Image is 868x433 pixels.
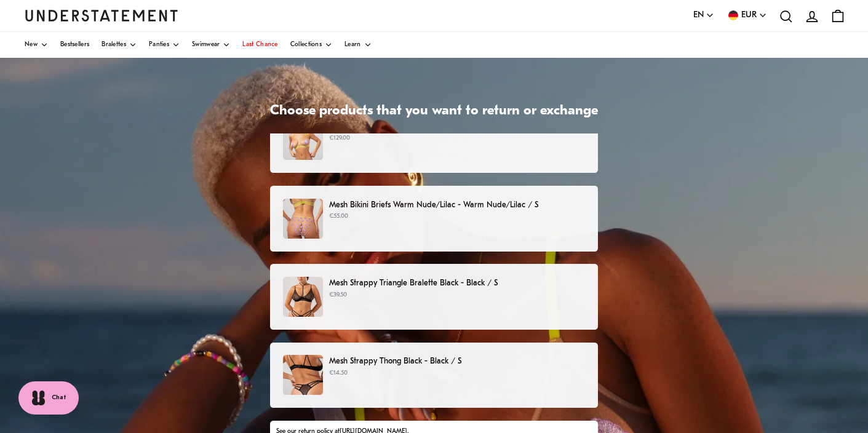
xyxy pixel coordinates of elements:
[242,42,277,48] span: Last Chance
[283,199,323,239] img: SHME-BRF-002-1.jpg
[283,120,323,160] img: SHME-BRA-004-1.jpg
[149,32,180,58] a: Panties
[727,9,767,22] button: EUR
[329,290,585,300] p: €39.50
[693,9,704,22] span: EN
[329,368,585,378] p: €14.50
[52,393,66,403] span: Chat
[329,199,585,212] p: Mesh Bikini Briefs Warm Nude/Lilac - Warm Nude/Lilac / S
[344,32,372,58] a: Learn
[25,10,178,21] a: Understatement Homepage
[344,42,361,48] span: Learn
[25,32,48,58] a: New
[290,42,322,48] span: Collections
[60,32,89,58] a: Bestsellers
[329,133,585,143] p: €129.00
[149,42,169,48] span: Panties
[329,277,585,290] p: Mesh Strappy Triangle Bralette Black - Black / S
[329,355,585,368] p: Mesh Strappy Thong Black - Black / S
[329,212,585,221] p: €55.00
[283,355,323,395] img: 83_c9b03a97-2e90-4e6c-bb2a-6966f7576ae6.jpg
[741,9,757,22] span: EUR
[192,42,220,48] span: Swimwear
[693,9,714,22] button: EN
[60,42,89,48] span: Bestsellers
[283,277,323,317] img: BLME-BRA-026.jpg
[25,42,38,48] span: New
[270,103,598,121] h1: Choose products that you want to return or exchange
[242,32,277,58] a: Last Chance
[18,381,79,415] button: Chat
[192,32,230,58] a: Swimwear
[290,32,332,58] a: Collections
[102,42,126,48] span: Bralettes
[102,32,137,58] a: Bralettes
